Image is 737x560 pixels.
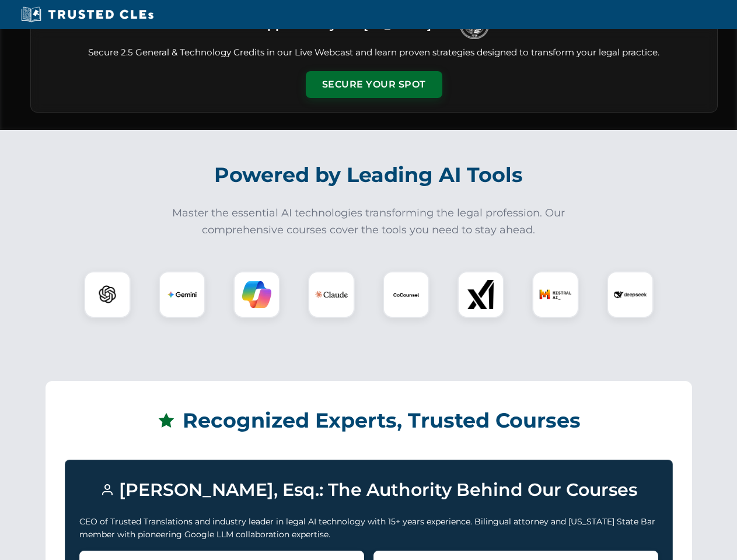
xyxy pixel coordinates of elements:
[65,400,673,441] h2: Recognized Experts, Trusted Courses
[46,155,692,195] h2: Powered by Leading AI Tools
[539,278,572,311] img: Mistral AI Logo
[233,271,280,318] div: Copilot
[18,6,157,23] img: Trusted CLEs
[466,280,495,309] img: xAI Logo
[84,271,131,318] div: ChatGPT
[392,280,421,309] img: CoCounsel Logo
[165,205,573,239] p: Master the essential AI technologies transforming the legal profession. Our comprehensive courses...
[457,271,504,318] div: xAI
[167,280,197,309] img: Gemini Logo
[79,515,658,541] p: CEO of Trusted Translations and industry leader in legal AI technology with 15+ years experience....
[90,278,124,311] img: ChatGPT Logo
[159,271,205,318] div: Gemini
[242,280,271,309] img: Copilot Logo
[607,271,654,318] div: DeepSeek
[315,278,348,311] img: Claude Logo
[614,278,647,311] img: DeepSeek Logo
[383,271,429,318] div: CoCounsel
[45,46,703,60] p: Secure 2.5 General & Technology Credits in our Live Webcast and learn proven strategies designed ...
[79,474,658,506] h3: [PERSON_NAME], Esq.: The Authority Behind Our Courses
[306,71,442,98] button: Secure Your Spot
[532,271,579,318] div: Mistral AI
[308,271,355,318] div: Claude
